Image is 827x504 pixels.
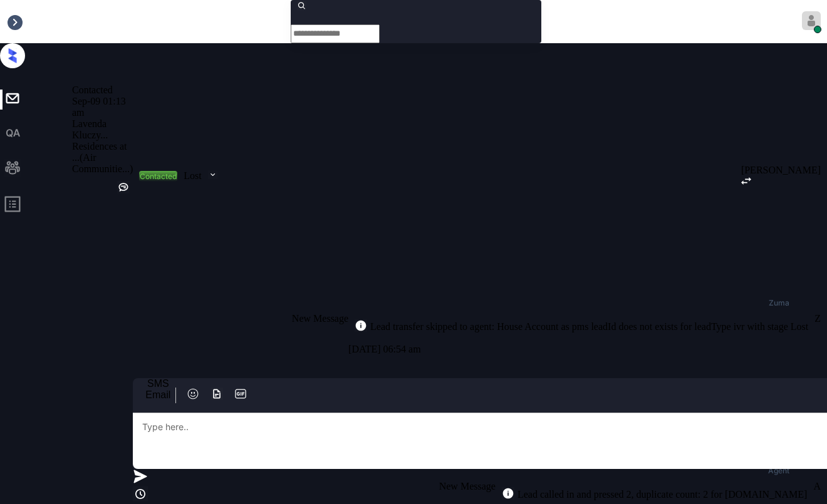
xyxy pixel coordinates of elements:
[814,313,821,324] div: Z
[355,319,367,332] img: icon-zuma
[211,388,223,400] img: icon-zuma
[6,16,29,28] div: Inbox
[769,299,789,307] div: Zuma
[348,341,814,358] div: [DATE] 06:54 am
[234,388,247,400] img: icon-zuma
[117,181,130,193] img: Kelsey was silent
[741,177,751,185] img: icon-zuma
[802,11,821,30] img: avatar
[117,181,130,195] div: Kelsey was silent
[208,388,226,403] button: icon-zuma
[187,388,199,400] img: icon-zuma
[367,321,808,332] div: Lead transfer skipped to agent: House Account as pms leadId does not exists for leadType ivr with...
[140,172,177,181] div: Contacted
[184,388,202,403] button: icon-zuma
[145,389,170,401] div: Email
[208,169,217,180] img: icon-zuma
[72,85,133,96] div: Contacted
[72,118,133,141] div: Lavenda Kluczy...
[292,313,348,324] span: New Message
[145,378,170,389] div: SMS
[133,486,148,501] img: icon-zuma
[72,141,133,175] div: Residences at ... (Air Communitie...)
[232,388,249,403] button: icon-zuma
[133,469,148,484] img: icon-zuma
[4,195,21,217] span: profile
[184,170,201,182] div: Lost
[72,96,133,118] div: Sep-09 01:13 am
[741,165,821,176] div: [PERSON_NAME]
